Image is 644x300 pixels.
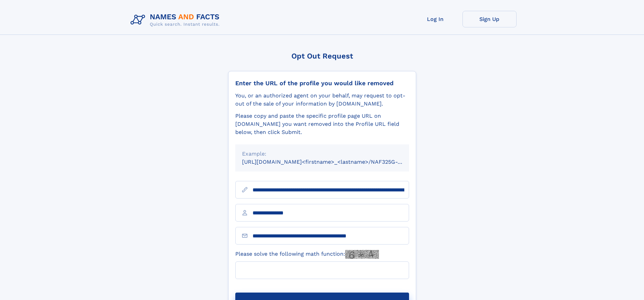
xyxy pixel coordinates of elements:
[235,112,409,136] div: Please copy and paste the specific profile page URL on [DOMAIN_NAME] you want removed into the Pr...
[408,11,462,27] a: Log In
[462,11,517,27] a: Sign Up
[235,92,409,108] div: You, or an authorized agent on your behalf, may request to opt-out of the sale of your informatio...
[242,150,402,158] div: Example:
[228,52,416,60] div: Opt Out Request
[242,159,422,165] small: [URL][DOMAIN_NAME]<firstname>_<lastname>/NAF325G-xxxxxxxx
[128,11,225,29] img: Logo Names and Facts
[235,250,379,259] label: Please solve the following math function:
[235,79,409,87] div: Enter the URL of the profile you would like removed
